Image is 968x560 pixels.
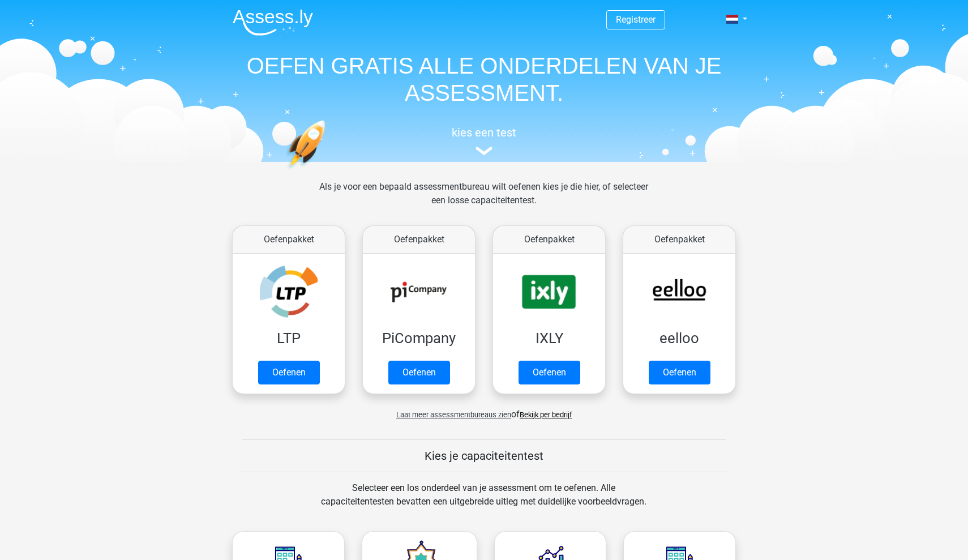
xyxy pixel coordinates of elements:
[286,120,369,223] img: oefenen
[310,180,657,221] div: Als je voor een bepaald assessmentbureau wilt oefenen kies je die hier, of selecteer een losse ca...
[616,14,656,25] a: Registreer
[224,399,744,421] div: of
[224,52,744,106] h1: OEFEN GRATIS ALLE ONDERDELEN VAN JE ASSESSMENT.
[476,147,492,155] img: assessment
[396,411,511,419] span: Laat meer assessmentbureaus zien
[649,361,710,384] a: Oefenen
[388,361,450,384] a: Oefenen
[242,449,726,463] h5: Kies je capaciteitentest
[520,411,572,419] a: Bekijk per bedrijf
[519,361,580,384] a: Oefenen
[224,126,744,139] h5: kies een test
[310,481,657,522] div: Selecteer een los onderdeel van je assessment om te oefenen. Alle capaciteitentesten bevatten een...
[258,361,320,384] a: Oefenen
[224,126,744,156] a: kies een test
[233,9,313,36] img: Assessly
